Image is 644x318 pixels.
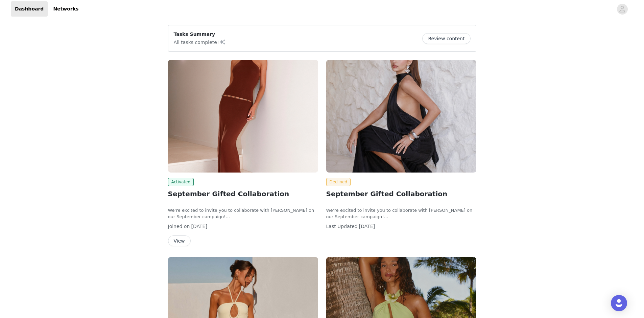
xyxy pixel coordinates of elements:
[422,33,470,44] button: Review content
[611,295,627,311] div: Open Intercom Messenger
[191,224,207,229] span: [DATE]
[326,178,351,186] span: Declined
[168,235,191,246] button: View
[326,207,476,220] p: We’re excited to invite you to collaborate with [PERSON_NAME] on our September campaign!
[168,238,191,244] a: View
[168,178,194,186] span: Activated
[168,207,318,220] p: We’re excited to invite you to collaborate with [PERSON_NAME] on our September campaign!
[359,224,375,229] span: [DATE]
[326,60,476,173] img: Peppermayo EU
[168,224,190,229] span: Joined on
[326,224,358,229] span: Last Updated
[326,189,476,199] h2: September Gifted Collaboration
[11,1,48,17] a: Dashboard
[619,4,625,15] div: avatar
[49,1,82,17] a: Networks
[174,38,226,46] p: All tasks complete!
[168,60,318,173] img: Peppermayo AUS
[174,31,226,38] p: Tasks Summary
[168,189,318,199] h2: September Gifted Collaboration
